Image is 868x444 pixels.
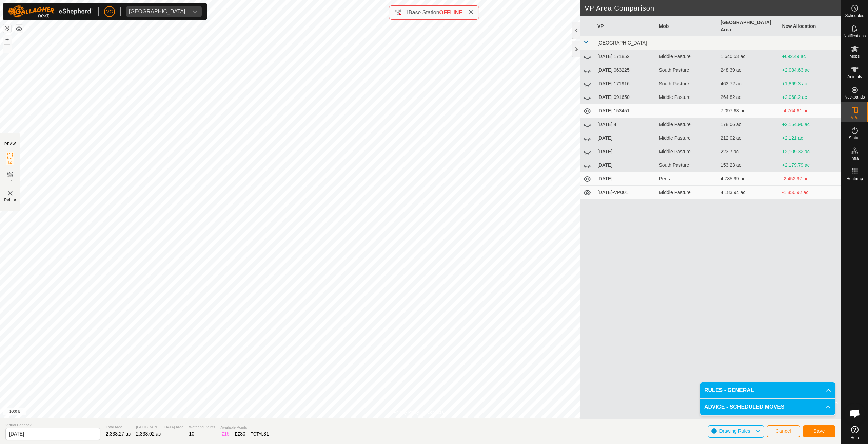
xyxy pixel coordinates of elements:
span: Help [850,436,859,440]
div: South Pasture [659,67,715,74]
div: DRAW [4,141,16,146]
td: 4,183.94 ac [718,186,780,199]
td: [DATE] 171916 [595,77,656,91]
td: 4,785.99 ac [718,172,780,186]
td: 212.02 ac [718,131,780,145]
a: Privacy Policy [394,409,419,415]
td: [DATE] [595,145,656,159]
span: 15 [224,431,230,437]
div: Middle Pasture [659,121,715,128]
a: Help [841,423,868,442]
td: 248.39 ac [718,64,780,77]
td: 153.23 ac [718,159,780,172]
th: [GEOGRAPHIC_DATA] Area [718,16,780,36]
span: Animals [847,75,862,79]
th: New Allocation [780,16,841,36]
span: [GEOGRAPHIC_DATA] Area [136,424,183,430]
td: 1,640.53 ac [718,50,780,64]
span: 2,333.02 ac [136,431,161,437]
td: [DATE] [595,159,656,172]
span: Mobs [850,54,860,58]
td: +2,179.79 ac [780,159,841,172]
span: Drawing Rules [719,428,750,434]
span: 30 [240,431,245,437]
td: [DATE] 063225 [595,64,656,77]
td: +2,121 ac [780,131,841,145]
td: [DATE] 171852 [595,50,656,64]
span: Neckbands [844,95,865,99]
div: Middle Pasture [659,189,715,196]
span: Save [813,428,825,434]
th: Mob [656,16,718,36]
span: VPs [851,116,858,120]
div: IZ [221,430,230,438]
div: Middle Pasture [659,135,715,142]
p-accordion-header: RULES - GENERAL [700,382,835,398]
button: + [3,36,11,44]
td: [DATE] 153451 [595,104,656,118]
span: Heatmap [846,177,863,181]
td: +2,068.2 ac [780,91,841,104]
p-accordion-header: ADVICE - SCHEDULED MOVES [700,399,835,415]
div: Open chat [845,403,865,424]
span: 2,333.27 ac [106,431,131,437]
span: 31 [263,431,269,437]
td: -2,452.97 ac [780,172,841,186]
div: [GEOGRAPHIC_DATA] [129,9,185,14]
div: South Pasture [659,80,715,87]
td: -1,850.92 ac [780,186,841,199]
span: RULES - GENERAL [704,386,754,394]
span: 1 [406,10,409,15]
span: Status [849,136,860,140]
td: 264.82 ac [718,91,780,104]
td: +1,869.3 ac [780,77,841,91]
td: [DATE] 4 [595,118,656,131]
img: Gallagher Logo [8,5,93,18]
span: 10 [189,431,194,437]
div: - [659,107,715,114]
td: 178.06 ac [718,118,780,131]
span: Base Station [409,10,439,15]
span: Delete [4,197,16,202]
td: [DATE]-VP001 [595,186,656,199]
div: EZ [235,430,245,438]
span: OFFLINE [439,10,462,15]
span: Buenos Aires [126,6,188,17]
img: VP [6,189,14,197]
span: Available Points [221,425,269,430]
button: Save [803,425,835,437]
td: +2,084.63 ac [780,64,841,77]
div: Pens [659,175,715,182]
a: Contact Us [427,409,447,415]
button: Reset Map [3,24,11,33]
span: EZ [8,179,13,184]
td: 7,097.63 ac [718,104,780,118]
span: ADVICE - SCHEDULED MOVES [704,403,784,411]
span: [GEOGRAPHIC_DATA] [597,40,647,46]
span: IZ [8,160,12,165]
span: VC [106,8,113,15]
div: TOTAL [251,430,269,438]
h2: VP Area Comparison [585,4,841,12]
td: -4,764.61 ac [780,104,841,118]
span: Cancel [775,428,791,434]
button: Cancel [767,425,800,437]
button: Map Layers [15,25,23,33]
span: Watering Points [189,424,215,430]
span: Infra [850,156,859,160]
td: [DATE] [595,131,656,145]
div: South Pasture [659,162,715,169]
span: Notifications [844,34,866,38]
div: Middle Pasture [659,148,715,155]
td: 463.72 ac [718,77,780,91]
td: +2,154.96 ac [780,118,841,131]
th: VP [595,16,656,36]
div: dropdown trigger [188,6,202,17]
td: [DATE] [595,172,656,186]
span: Total Area [106,424,131,430]
div: Middle Pasture [659,53,715,60]
button: – [3,45,11,53]
td: +692.49 ac [780,50,841,64]
td: [DATE] 091650 [595,91,656,104]
div: Middle Pasture [659,94,715,101]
